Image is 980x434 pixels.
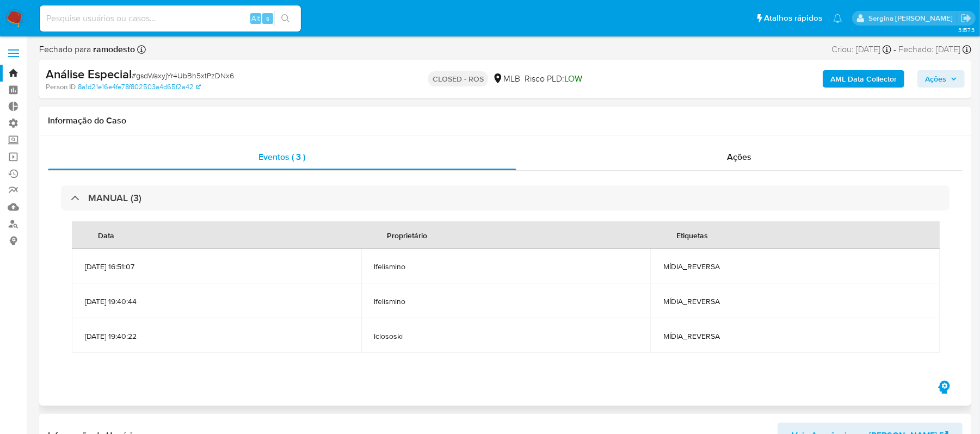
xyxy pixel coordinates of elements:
[663,262,927,271] span: MÍDIA_REVERSA
[251,13,260,23] span: Alt
[48,115,963,126] h1: Informação do Caso
[868,13,957,23] p: sergina.neta@mercadolivre.com
[663,222,721,248] div: Etiquetas
[88,192,141,204] h3: MANUAL (3)
[663,296,927,306] span: MÍDIA_REVERSA
[85,262,348,271] span: [DATE] 16:51:07
[374,331,638,341] span: lclososki
[831,44,891,55] div: Criou: [DATE]
[374,296,638,306] span: lfelismino
[85,222,127,248] div: Data
[823,70,904,88] button: AML Data Collector
[85,331,348,341] span: [DATE] 19:40:22
[663,331,927,341] span: MÍDIA_REVERSA
[274,11,297,26] button: search-icon
[85,296,348,306] span: [DATE] 19:40:44
[830,70,897,88] b: AML Data Collector
[492,73,520,85] div: MLB
[46,82,76,92] b: Person ID
[428,71,488,86] p: CLOSED - ROS
[564,72,582,85] span: LOW
[132,70,234,81] span: # gsdWaxyjYr4UbBh5xtPzDNx6
[91,43,135,55] b: ramodesto
[46,65,132,83] b: Análise Especial
[61,185,950,210] div: MANUAL (3)
[39,44,135,55] span: Fechado para
[259,151,306,163] span: Eventos ( 3 )
[728,151,752,163] span: Ações
[833,14,842,23] a: Notificações
[960,13,972,24] a: Sair
[898,44,971,55] div: Fechado: [DATE]
[764,13,822,24] span: Atalhos rápidos
[893,44,896,55] span: -
[917,70,965,88] button: Ações
[925,70,946,88] span: Ações
[525,73,582,85] span: Risco PLD:
[374,262,638,271] span: lfelismino
[40,11,301,26] input: Pesquise usuários ou casos...
[374,222,441,248] div: Proprietário
[78,82,201,92] a: 8a1d21e16e4fe78f802503a4d65f2a42
[266,13,269,23] span: s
